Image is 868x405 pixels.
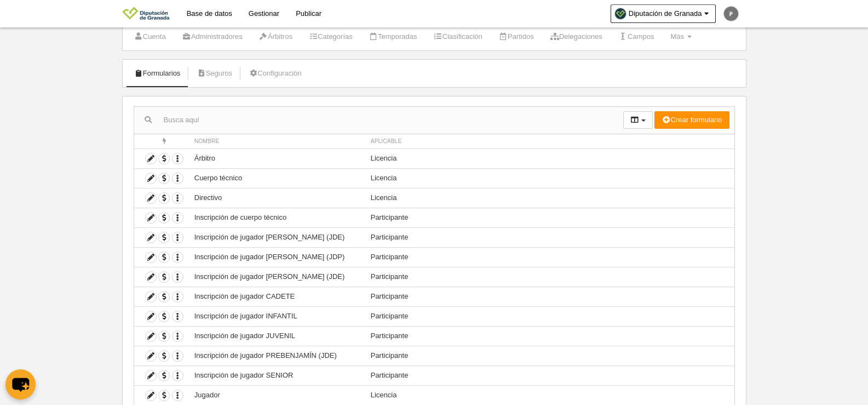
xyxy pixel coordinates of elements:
td: Inscripción de jugador SENIOR [189,366,365,385]
a: Cuenta [128,28,172,45]
td: Participante [365,366,734,385]
a: Más [664,28,697,45]
td: Inscripción de jugador CADETE [189,287,365,306]
td: Licencia [365,168,734,188]
img: Diputación de Granada [122,7,170,20]
td: Participante [365,346,734,366]
td: Inscripción de cuerpo técnico [189,208,365,227]
td: Participante [365,208,734,227]
td: Participante [365,287,734,306]
button: chat-button [5,369,36,400]
td: Inscripción de jugador [PERSON_NAME] (JDP) [189,247,365,267]
a: Delegaciones [544,28,608,45]
td: Inscripción de jugador PREBENJAMÍN (JDE) [189,346,365,366]
td: Participante [365,227,734,247]
td: Jugador [189,385,365,405]
a: Clasificación [428,28,488,45]
td: Cuerpo técnico [189,168,365,188]
a: Diputación de Granada [611,4,716,23]
a: Seguros [191,65,238,82]
a: Campos [613,28,660,45]
td: Inscripción de jugador [PERSON_NAME] (JDE) [189,227,365,247]
a: Temporadas [363,28,423,45]
a: Partidos [493,28,540,45]
a: Formularios [128,65,187,82]
td: Participante [365,267,734,287]
td: Participante [365,306,734,326]
a: Categorías [303,28,359,45]
td: Árbitro [189,149,365,168]
td: Licencia [365,385,734,405]
a: Árbitros [253,28,298,45]
td: Participante [365,247,734,267]
span: Diputación de Granada [629,8,702,19]
span: Aplicable [371,138,402,144]
img: Oa6SvBRBA39l.30x30.jpg [615,8,626,19]
td: Participante [365,326,734,346]
a: Administradores [176,28,249,45]
input: Busca aquí [134,112,623,128]
a: Configuración [243,65,307,82]
td: Inscripción de jugador JUVENIL [189,326,365,346]
span: Nombre [194,138,220,144]
td: Inscripción de jugador [PERSON_NAME] (JDE) [189,267,365,287]
td: Inscripción de jugador INFANTIL [189,306,365,326]
td: Licencia [365,188,734,208]
button: Crear formulario [654,111,729,129]
td: Licencia [365,149,734,168]
span: Más [670,32,684,41]
img: c2l6ZT0zMHgzMCZmcz05JnRleHQ9UCZiZz03NTc1NzU%3D.png [724,7,738,21]
td: Directivo [189,188,365,208]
